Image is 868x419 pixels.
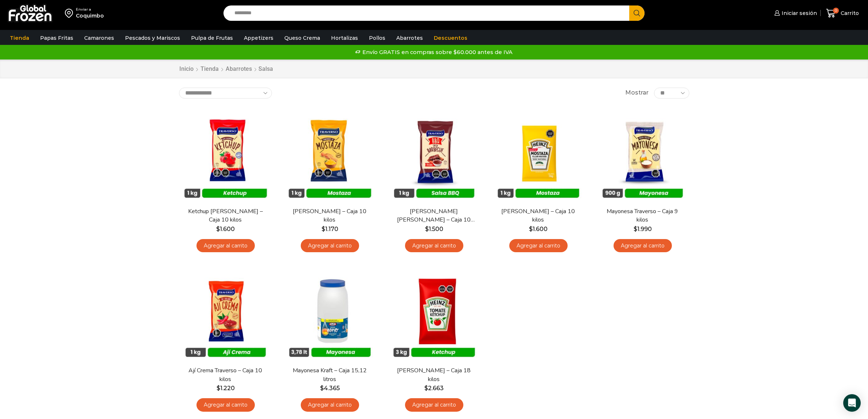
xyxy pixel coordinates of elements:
[824,5,861,22] a: 0 Carrito
[600,207,684,224] a: Mayonesa Traverso – Caja 9 kilos
[529,226,548,232] bdi: 1.600
[187,31,237,45] a: Pulpa de Frutas
[196,239,255,253] a: Agregar al carrito: “Ketchup Traverso - Caja 10 kilos”
[183,366,267,383] a: Ají Crema Traverso – Caja 10 kilos
[322,226,338,232] bdi: 1.170
[81,31,118,45] a: Camarones
[288,366,371,383] a: Mayonesa Kraft – Caja 15,12 litros
[780,9,817,17] span: Iniciar sesión
[392,366,476,383] a: [PERSON_NAME] – Caja 18 kilos
[772,6,817,20] a: Iniciar sesión
[629,5,645,21] button: Search button
[430,31,471,45] a: Descuentos
[327,31,362,45] a: Hortalizas
[625,89,649,97] span: Mostrar
[258,65,273,72] h1: Salsa
[281,31,324,45] a: Queso Crema
[76,12,104,19] div: Coquimbo
[216,226,235,232] bdi: 1.600
[496,207,580,224] a: [PERSON_NAME] – Caja 10 kilos
[425,226,443,232] bdi: 1.500
[179,65,273,73] nav: Breadcrumb
[196,398,255,412] a: Agregar al carrito: “Ají Crema Traverso - Caja 10 kilos”
[217,385,220,392] span: $
[65,7,76,19] img: address-field-icon.svg
[121,31,184,45] a: Pescados y Mariscos
[634,226,637,232] span: $
[405,239,463,253] a: Agregar al carrito: “Salsa Barbacue Traverso - Caja 10 kilos”
[393,31,427,45] a: Abarrotes
[179,65,194,73] a: Inicio
[288,207,371,224] a: [PERSON_NAME] – Caja 10 kilos
[320,385,324,392] span: $
[833,8,839,14] span: 0
[392,207,476,224] a: [PERSON_NAME] [PERSON_NAME] – Caja 10 kilos
[320,385,340,392] bdi: 4.365
[365,31,389,45] a: Pollos
[216,226,220,232] span: $
[301,398,359,412] a: Agregar al carrito: “Mayonesa Kraft - Caja 15,12 litros”
[839,9,859,17] span: Carrito
[425,226,429,232] span: $
[240,31,277,45] a: Appetizers
[529,226,533,232] span: $
[200,65,219,73] a: Tienda
[405,398,463,412] a: Agregar al carrito: “Ketchup Heinz - Caja 18 kilos”
[76,7,104,12] div: Enviar a
[6,31,33,45] a: Tienda
[509,239,568,253] a: Agregar al carrito: “Mostaza Heinz - Caja 10 kilos”
[179,88,272,99] select: Pedido de la tienda
[322,226,325,232] span: $
[634,226,652,232] bdi: 1.990
[301,239,359,253] a: Agregar al carrito: “Mostaza Traverso - Caja 10 kilos”
[183,207,267,224] a: Ketchup [PERSON_NAME] – Caja 10 kilos
[424,385,444,392] bdi: 2.663
[36,31,77,45] a: Papas Fritas
[424,385,428,392] span: $
[217,385,235,392] bdi: 1.220
[843,394,861,412] div: Open Intercom Messenger
[225,65,252,73] a: Abarrotes
[614,239,672,253] a: Agregar al carrito: “Mayonesa Traverso - Caja 9 kilos”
